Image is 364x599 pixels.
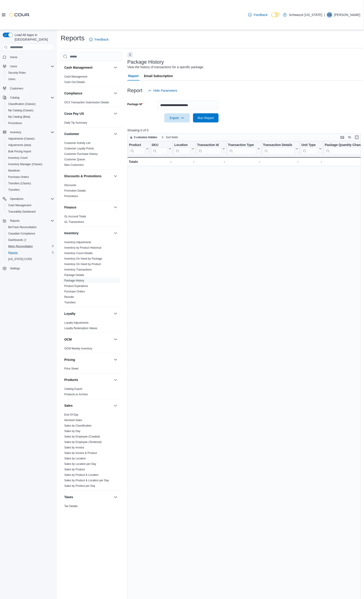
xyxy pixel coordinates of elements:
button: Adjustments (Classic) [5,135,56,142]
button: Location [174,143,194,155]
span: Customer Loyalty Points [64,147,94,150]
span: Adjustments (Classic) [8,137,35,141]
div: Totals [129,159,149,164]
button: Loyalty [64,311,112,316]
span: Manifests [6,168,54,173]
button: Classification (Classic) [5,101,56,107]
a: New Customers [64,163,84,167]
button: Transaction Id [197,143,225,155]
span: Canadian Compliance [8,232,35,235]
span: Washington CCRS [6,256,54,262]
button: Sales [113,403,118,409]
button: Home [1,54,56,60]
span: OCS Transaction Submission Details [64,101,109,104]
button: Promotions [5,120,56,126]
a: Sales by Employee (Created) [64,435,100,438]
span: Settings [10,267,20,270]
a: BioTrack Reconciliation [6,224,39,230]
span: Adjustments (beta) [8,143,31,147]
a: Sales by Product [64,468,85,471]
a: Inventory On Hand by Product [64,263,101,266]
div: - [197,159,225,164]
a: Loyalty Adjustments [64,321,89,324]
span: Reports [8,218,54,224]
span: Transfers (Classic) [6,181,54,186]
button: SKU [152,143,171,155]
button: Next [127,52,133,57]
span: Transfers [6,187,54,193]
a: Feedback [246,10,269,19]
span: Users [8,77,15,81]
a: Sales by Employee (Tendered) [64,441,102,444]
span: Metrc Reconciliation [6,244,54,249]
button: Inventory [8,130,23,135]
a: Sales by Invoice [64,446,84,449]
a: Traceabilty Dashboard [6,209,37,214]
span: New Customers [64,163,84,167]
button: 3 columns hidden [128,135,159,140]
span: Bulk Pricing Import [8,150,31,153]
button: Cash Management [64,65,112,70]
button: Cash Management [113,65,118,70]
span: Cash Management [8,203,31,207]
button: Inventory [113,230,118,236]
a: Customer Queue [64,158,85,161]
span: Transfers [8,188,20,192]
a: Purchase Orders [6,174,31,180]
a: Transfers (Classic) [6,181,33,186]
p: Showing 0 of 0 [127,128,363,133]
button: Inventory Manager (Classic) [5,161,56,167]
h3: Report [127,88,142,93]
a: My Catalog (Classic) [6,108,35,113]
span: Inventory Count [6,155,54,161]
button: My Catalog (Beta) [5,114,56,120]
span: Adjustments (Classic) [6,136,54,141]
a: Feedback [87,35,110,44]
a: Customer Activity List [64,141,90,145]
a: Promotions [64,195,78,198]
span: CG [328,12,332,18]
span: Inventory Manager (Classic) [8,162,42,166]
button: Finance [113,205,118,210]
a: [US_STATE] CCRS [6,256,34,262]
div: SKU URL [152,143,168,155]
a: Dashboards [6,237,28,243]
button: Discounts & Promotions [113,173,118,179]
button: Purchase Orders [5,174,56,180]
div: Cash Management [61,74,122,87]
button: Reports [5,250,56,256]
span: Operations [8,196,54,202]
a: Inventory Manager (Classic) [6,161,44,167]
span: My Catalog (Beta) [8,115,30,119]
a: Promotions [6,120,24,126]
span: Promotions [64,194,78,198]
div: Product [129,143,145,147]
span: Users [10,65,17,68]
input: Dark Mode [271,13,281,17]
a: Package History [64,279,84,282]
div: Product [129,143,145,155]
button: My Catalog (Classic) [5,107,56,114]
button: Display options [347,135,352,140]
span: 3 columns hidden [134,135,157,139]
button: Product [129,143,149,155]
a: Tax Exemptions [64,510,84,513]
div: Cova Pay US [61,120,122,127]
span: Inventory Count [8,156,28,160]
a: Itemized Sales [64,419,82,422]
button: Sort fields [160,135,180,140]
div: Inventory [61,240,122,307]
button: Cova Pay US [64,111,112,116]
span: Security Roles [8,71,26,75]
span: Home [8,54,54,60]
span: Classification (Classic) [8,102,36,106]
button: Compliance [113,91,118,96]
a: Promotion Details [64,189,86,192]
div: - [152,159,171,164]
a: Transfers [64,301,76,304]
span: Feedback [254,13,268,17]
a: Sales by Location per Day [64,463,96,466]
div: Transaction Id URL [197,143,221,155]
div: - [301,159,322,164]
button: Reports [8,218,21,224]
